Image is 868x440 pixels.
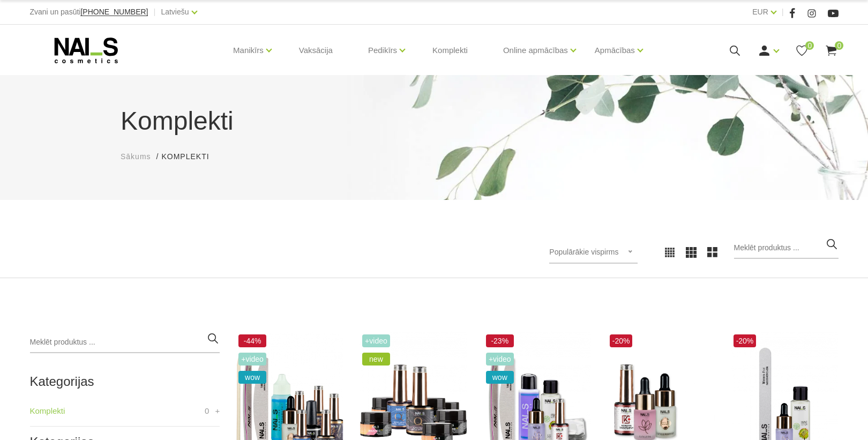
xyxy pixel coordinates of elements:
[238,334,266,347] span: -44%
[486,353,514,366] span: +Video
[752,5,768,18] a: EUR
[734,334,757,347] span: -20%
[80,8,148,16] a: [PHONE_NUMBER]
[161,5,189,18] a: Latviešu
[30,375,220,389] h2: Kategorijas
[805,41,814,50] span: 0
[205,405,209,417] span: 0
[121,102,747,140] h1: Komplekti
[835,41,843,50] span: 0
[121,152,151,161] span: Sākums
[30,5,148,19] div: Zvani un pasūti
[30,405,65,417] a: Komplekti
[734,237,839,259] input: Meklēt produktus ...
[486,334,514,347] span: -23%
[503,29,568,72] a: Online apmācības
[782,5,784,19] span: |
[362,334,390,347] span: +Video
[238,353,266,366] span: +Video
[486,371,514,384] span: wow
[215,405,220,417] a: +
[549,248,618,256] span: Populārākie vispirms
[610,334,633,347] span: -20%
[290,25,341,76] a: Vaksācija
[238,371,266,384] span: wow
[424,25,476,76] a: Komplekti
[362,353,390,366] span: new
[161,151,220,162] li: Komplekti
[121,151,151,162] a: Sākums
[30,332,220,353] input: Meklēt produktus ...
[233,29,264,72] a: Manikīrs
[825,44,838,57] a: 0
[595,29,635,72] a: Apmācības
[795,44,809,57] a: 0
[368,29,397,72] a: Pedikīrs
[153,5,155,19] span: |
